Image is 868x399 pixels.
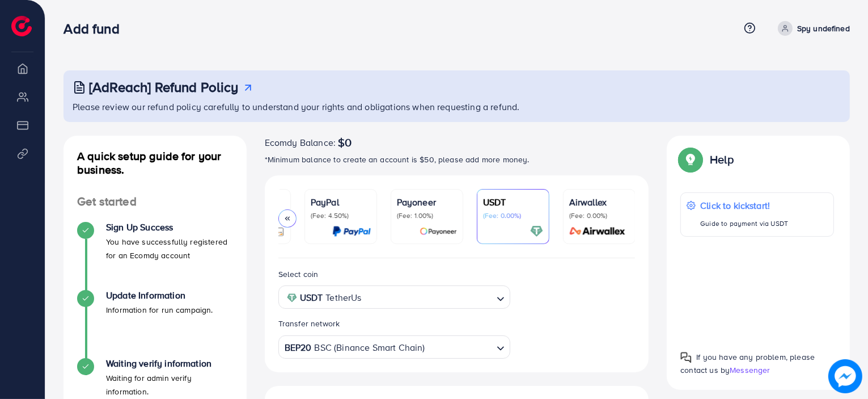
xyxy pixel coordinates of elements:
[569,195,629,209] p: Airwallex
[63,195,247,209] h4: Get started
[566,225,629,238] img: card
[325,289,361,306] span: TetherUs
[332,225,371,238] img: card
[530,225,543,238] img: card
[63,20,128,37] h3: Add fund
[106,235,233,262] p: You have successfully registered for an Ecomdy account
[338,136,352,149] span: $0
[300,289,323,306] strong: USDT
[106,303,213,317] p: Information for run campaign.
[700,199,788,212] p: Click to kickstart!
[680,149,701,170] img: Popup guide
[265,136,336,149] span: Ecomdy Balance:
[265,153,649,166] p: *Minimum balance to create an account is $50, please add more money.
[365,289,492,306] input: Search for option
[315,339,425,356] span: BSC (Binance Smart Chain)
[311,195,371,209] p: PayPal
[483,211,543,220] p: (Fee: 0.00%)
[63,149,247,177] h4: A quick setup guide for your business.
[397,211,457,220] p: (Fee: 1.00%)
[106,358,233,369] h4: Waiting verify information
[710,153,734,166] p: Help
[420,225,457,238] img: card
[426,338,492,356] input: Search for option
[828,359,862,393] img: image
[278,335,510,359] div: Search for option
[797,22,850,35] p: Spy undefined
[278,318,340,329] label: Transfer network
[278,268,319,280] label: Select coin
[11,16,32,36] img: logo
[397,195,457,209] p: Payoneer
[311,211,371,220] p: (Fee: 4.50%)
[106,290,213,301] h4: Update Information
[63,290,247,358] li: Update Information
[680,352,692,363] img: Popup guide
[73,100,843,114] p: Please review our refund policy carefully to understand your rights and obligations when requesti...
[63,222,247,290] li: Sign Up Success
[89,79,239,95] h3: [AdReach] Refund Policy
[700,217,788,230] p: Guide to payment via USDT
[773,21,850,36] a: Spy undefined
[285,339,312,356] strong: BEP20
[106,371,233,398] p: Waiting for admin verify information.
[106,222,233,233] h4: Sign Up Success
[569,211,629,220] p: (Fee: 0.00%)
[278,285,510,309] div: Search for option
[287,293,297,303] img: coin
[483,195,543,209] p: USDT
[730,364,770,376] span: Messenger
[680,351,815,376] span: If you have any problem, please contact us by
